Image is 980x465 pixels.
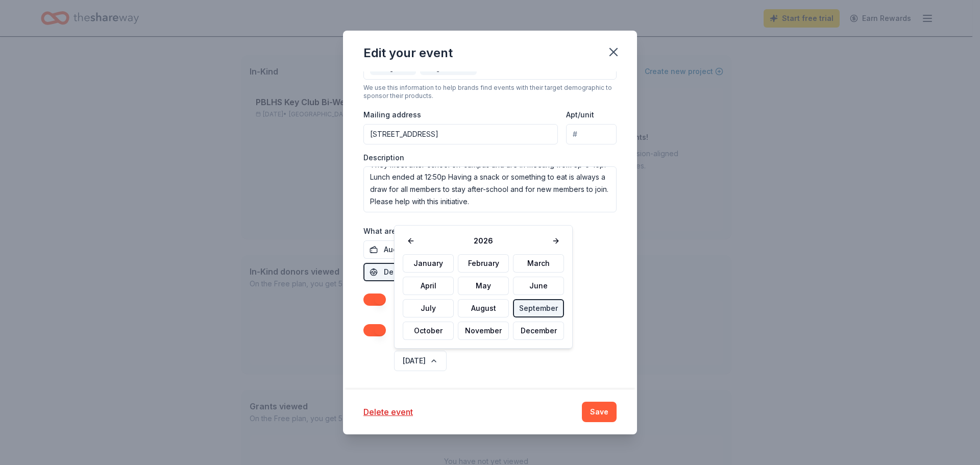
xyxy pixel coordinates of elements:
[363,84,617,100] div: We use this information to help brands find events with their target demographic to sponsor their...
[363,240,446,259] button: Auction & raffle
[363,406,413,418] button: Delete event
[513,254,564,273] button: March
[513,299,564,317] button: September
[403,322,454,340] button: October
[384,266,415,278] span: Desserts
[403,299,454,317] button: July
[458,322,509,340] button: November
[363,45,453,61] div: Edit your event
[419,235,548,247] span: 2026
[458,254,509,273] button: February
[403,277,454,295] button: April
[363,166,617,212] textarea: During the Key Club Meetings, club members and volunteers brainstorm community service projects, ...
[513,277,564,295] button: June
[363,226,462,236] label: What are you looking for?
[566,124,617,144] input: #
[363,110,421,120] label: Mailing address
[582,402,617,422] button: Save
[513,322,564,340] button: December
[458,277,509,295] button: May
[458,299,509,317] button: August
[566,110,594,120] label: Apt/unit
[363,263,422,281] button: Desserts
[363,153,404,163] label: Description
[403,254,454,273] button: January
[363,124,558,144] input: Enter a US address
[394,351,447,371] button: [DATE]
[384,243,439,256] span: Auction & raffle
